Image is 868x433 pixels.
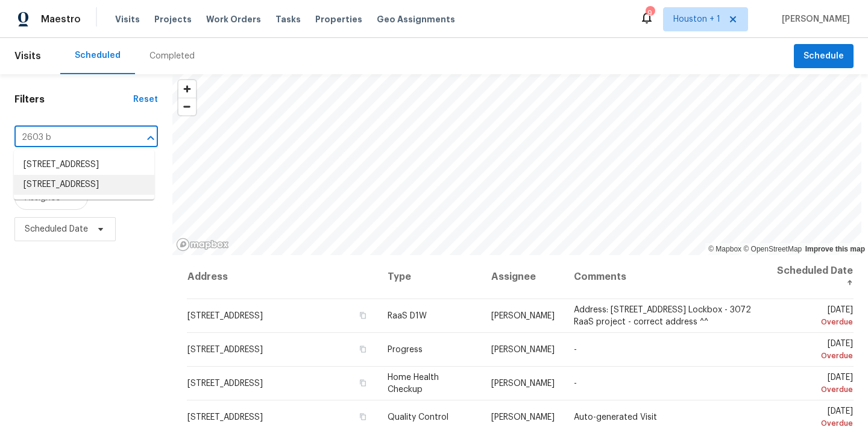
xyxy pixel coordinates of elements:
[774,373,853,396] span: [DATE]
[377,13,455,25] span: Geo Assignments
[564,255,764,299] th: Comments
[774,340,853,362] span: [DATE]
[482,255,564,299] th: Assignee
[388,312,427,320] span: RaaS D1W
[178,80,196,98] button: Zoom in
[357,344,368,355] button: Copy Address
[794,44,854,69] button: Schedule
[14,128,124,147] input: Search for an address...
[574,413,657,422] span: Auto-generated Visit
[315,13,362,25] span: Properties
[357,378,368,388] button: Copy Address
[388,346,423,354] span: Progress
[178,98,196,115] button: Zoom out
[14,93,133,106] h1: Filters
[187,346,263,354] span: [STREET_ADDRESS]
[14,175,154,195] li: [STREET_ADDRESS]
[14,155,154,175] li: [STREET_ADDRESS]
[774,417,853,429] div: Overdue
[133,93,158,106] div: Reset
[764,255,854,299] th: Scheduled Date ↑
[357,411,368,422] button: Copy Address
[172,74,862,255] canvas: Map
[646,7,654,19] div: 9
[388,373,439,394] span: Home Health Checkup
[774,384,853,396] div: Overdue
[14,43,41,69] span: Visits
[491,379,555,388] span: [PERSON_NAME]
[743,245,802,253] a: OpenStreetMap
[774,316,853,328] div: Overdue
[805,245,865,253] a: Improve this map
[388,413,448,422] span: Quality Control
[357,310,368,321] button: Copy Address
[774,306,853,328] span: [DATE]
[25,223,88,235] span: Scheduled Date
[142,130,159,147] button: Close
[154,13,192,25] span: Projects
[491,312,555,320] span: [PERSON_NAME]
[206,13,261,25] span: Work Orders
[187,255,378,299] th: Address
[774,350,853,362] div: Overdue
[378,255,482,299] th: Type
[708,245,741,253] a: Mapbox
[75,49,121,62] div: Scheduled
[774,407,853,429] span: [DATE]
[41,13,81,25] span: Maestro
[574,379,577,388] span: -
[673,13,720,25] span: Houston + 1
[187,379,263,388] span: [STREET_ADDRESS]
[777,13,850,25] span: [PERSON_NAME]
[574,306,751,326] span: Address: [STREET_ADDRESS] Lockbox - 3072 RaaS project - correct address ^^
[176,238,229,251] a: Mapbox homepage
[115,13,140,25] span: Visits
[804,49,844,64] span: Schedule
[491,413,555,422] span: [PERSON_NAME]
[187,312,263,320] span: [STREET_ADDRESS]
[574,346,577,354] span: -
[149,50,195,62] div: Completed
[275,15,301,24] span: Tasks
[187,413,263,422] span: [STREET_ADDRESS]
[491,346,555,354] span: [PERSON_NAME]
